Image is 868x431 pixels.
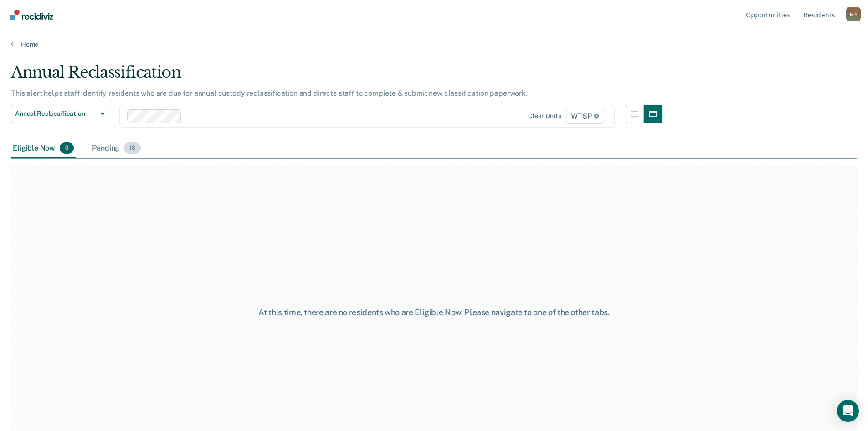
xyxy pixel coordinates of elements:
[528,112,561,120] div: Clear units
[10,10,53,20] img: Recidiviz
[565,109,605,124] span: WTSP
[846,7,861,21] button: Profile dropdown button
[11,40,857,48] a: Home
[846,7,861,21] div: M E
[60,142,74,154] span: 0
[11,105,108,123] button: Annual Reclassification
[90,139,143,159] div: Pending18
[124,142,141,154] span: 18
[11,89,528,98] p: This alert helps staff identify residents who are due for annual custody reclassification and dir...
[837,400,859,422] div: Open Intercom Messenger
[11,139,76,159] div: Eligible Now0
[223,307,646,317] div: At this time, there are no residents who are Eligible Now. Please navigate to one of the other tabs.
[11,63,662,89] div: Annual Reclassification
[15,110,97,118] span: Annual Reclassification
